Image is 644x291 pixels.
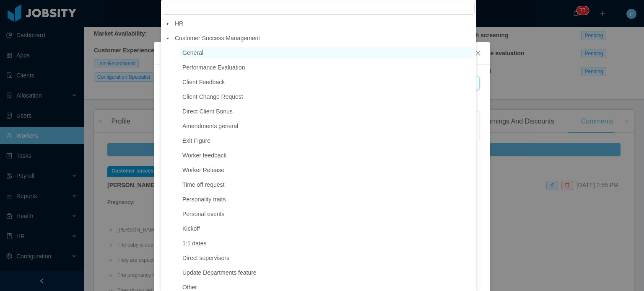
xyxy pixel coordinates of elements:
span: Direct supervisors [182,255,229,261]
span: Kickoff [180,223,475,234]
i: icon: caret-down [166,22,170,26]
span: Update Departments feature [182,269,257,276]
span: Client Change Request [180,91,475,103]
span: HR [173,18,475,29]
span: Client Change Request [182,93,243,100]
span: Exit Figure [182,137,210,144]
span: Worker Release [180,165,475,176]
span: Personal events [180,209,475,220]
input: filter select [163,2,475,15]
span: 1:1 dates [182,240,207,247]
span: Customer Success Management [173,33,475,44]
span: General [182,49,203,56]
span: Exit Figure [180,135,475,147]
span: Kickoff [182,225,200,232]
span: Customer Success Management [175,35,260,41]
i: icon: caret-down [166,36,170,41]
span: Client Feedback [182,79,225,85]
span: Worker feedback [182,152,227,159]
span: Client Feedback [180,77,475,88]
span: Direct Client Bonus [182,108,233,115]
span: Direct Client Bonus [180,106,475,117]
span: Other [182,284,197,291]
span: Direct supervisors [180,252,475,264]
span: HR [175,20,183,27]
span: General [180,47,475,59]
span: 1:1 dates [180,238,475,249]
span: Personal events [182,211,224,217]
span: Amendments general [180,121,475,132]
span: Personality traits [182,196,226,203]
span: Personality traits [180,194,475,205]
span: Time off request [180,179,475,191]
i: icon: close [475,50,481,57]
span: Worker Release [182,167,224,173]
span: Amendments general [182,123,238,129]
button: Close [466,42,490,65]
span: Update Departments feature [180,267,475,278]
span: Performance Evaluation [180,62,475,73]
span: Worker feedback [180,150,475,161]
span: Time off request [182,181,224,188]
span: Performance Evaluation [182,64,245,71]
